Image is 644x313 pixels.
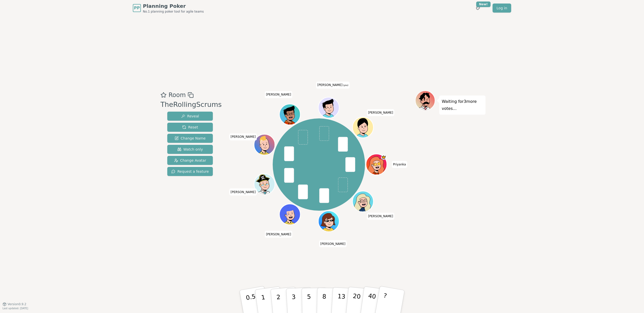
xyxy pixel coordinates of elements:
button: Add as favourite [160,91,167,100]
span: Change Avatar [174,158,206,163]
a: Log in [493,4,511,13]
button: Reveal [167,112,213,121]
span: Planning Poker [143,3,204,10]
span: Click to change your name [229,189,257,196]
span: Click to change your name [319,240,347,247]
span: Reset [182,125,198,130]
button: Change Avatar [167,156,213,165]
button: Watch only [167,145,213,154]
span: Priyanka is the host [381,155,386,160]
span: Click to change your name [229,133,257,141]
div: New! [476,2,491,7]
span: Click to change your name [316,82,350,89]
div: TheRollingScrums [160,100,222,110]
span: Click to change your name [265,231,292,238]
button: Version0.9.2 [3,302,26,306]
span: Click to change your name [367,109,394,116]
span: Watch only [177,147,203,152]
button: Click to change your avatar [319,98,339,118]
span: Last updated: [DATE] [3,307,28,310]
a: PPPlanning PokerNo.1 planning poker tool for agile teams [133,3,204,14]
button: Reset [167,123,213,132]
span: Reveal [181,114,199,119]
span: Version 0.9.2 [8,302,26,306]
button: Change Name [167,134,213,143]
span: Room [169,91,186,100]
span: Click to change your name [367,213,394,220]
button: Request a feature [167,167,213,176]
p: Waiting for 3 more votes... [442,98,483,112]
span: (you) [342,84,348,87]
span: No.1 planning poker tool for agile teams [143,10,204,14]
span: Click to change your name [265,91,292,98]
span: Request a feature [171,169,209,174]
button: New! [473,4,482,13]
span: Change Name [175,136,206,141]
span: PP [134,5,140,11]
span: Click to change your name [392,161,407,168]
